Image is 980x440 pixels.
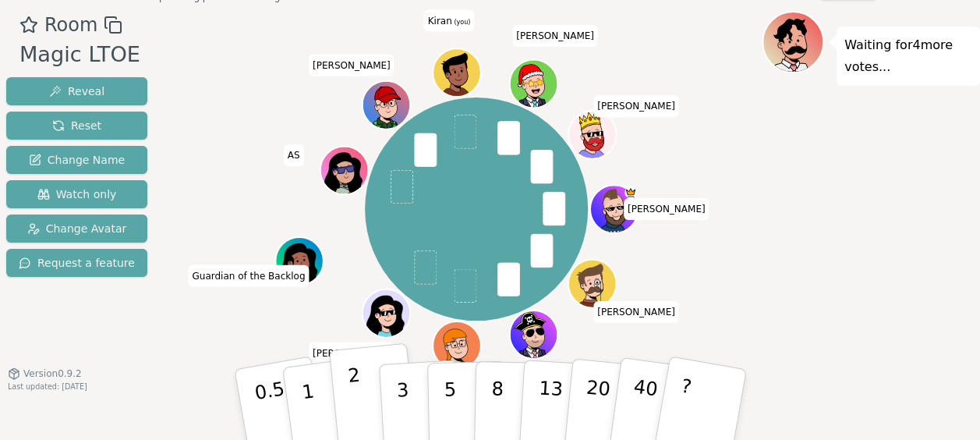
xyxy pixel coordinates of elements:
[49,83,104,99] span: Reveal
[52,118,101,133] span: Reset
[6,249,147,277] button: Request a feature
[424,9,475,31] span: Click to change your name
[624,198,709,220] span: Click to change your name
[6,180,147,208] button: Watch only
[19,39,140,71] div: Magic LTOE
[512,25,598,47] span: Click to change your name
[8,367,82,380] button: Version0.9.2
[37,186,117,202] span: Watch only
[593,95,679,117] span: Click to change your name
[8,382,87,391] span: Last updated: [DATE]
[44,11,97,39] span: Room
[6,112,147,140] button: Reset
[309,55,394,76] span: Click to change your name
[434,50,479,95] button: Click to change your avatar
[624,186,636,198] span: Blake is the host
[284,144,304,166] span: Click to change your name
[309,342,394,364] span: Click to change your name
[188,265,309,287] span: Click to change your name
[6,146,147,174] button: Change Name
[844,34,972,78] p: Waiting for 4 more votes...
[19,11,38,39] button: Add as favourite
[19,255,135,271] span: Request a feature
[29,152,125,168] span: Change Name
[6,77,147,105] button: Reveal
[6,215,147,243] button: Change Avatar
[593,301,679,323] span: Click to change your name
[23,367,82,380] span: Version 0.9.2
[27,221,127,236] span: Change Avatar
[452,18,471,25] span: (you)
